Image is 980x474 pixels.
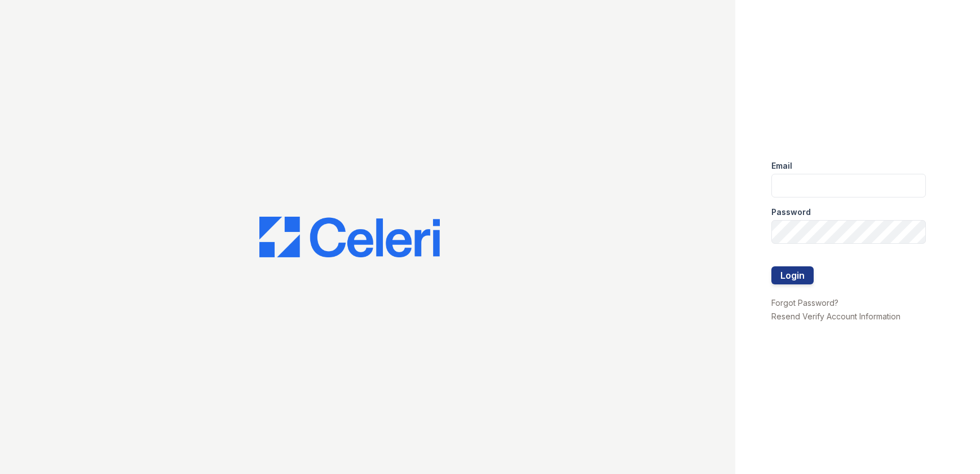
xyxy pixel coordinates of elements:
[259,217,440,257] img: CE_Logo_Blue-a8612792a0a2168367f1c8372b55b34899dd931a85d93a1a3d3e32e68fde9ad4.png
[771,298,838,308] a: Forgot Password?
[771,311,900,321] a: Resend Verify Account Information
[771,160,792,172] label: Email
[771,266,814,284] button: Login
[771,207,811,218] label: Password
